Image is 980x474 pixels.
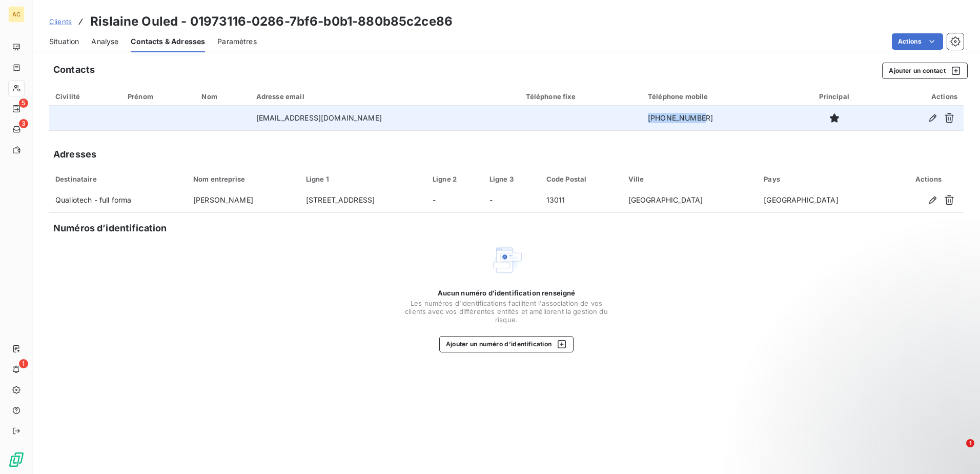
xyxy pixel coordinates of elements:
[758,188,893,213] td: [GEOGRAPHIC_DATA]
[90,12,453,31] h3: Rislaine Ouled - 01973116-0286-7bf6-b0b1-880b85c2ce86
[628,175,751,183] div: Ville
[49,36,79,47] span: Situation
[131,36,205,47] span: Contacts & Adresses
[892,33,943,50] button: Actions
[433,175,477,183] div: Ligne 2
[489,175,534,183] div: Ligne 3
[438,289,576,297] span: Aucun numéro d’identification renseigné
[439,336,574,352] button: Ajouter un numéro d’identification
[250,106,520,130] td: [EMAIL_ADDRESS][DOMAIN_NAME]
[55,175,181,183] div: Destinataire
[187,188,300,213] td: [PERSON_NAME]
[8,451,25,468] img: Logo LeanPay
[53,63,95,77] h5: Contacts
[306,175,420,183] div: Ligne 1
[49,16,72,27] a: Clients
[8,6,25,23] div: AC
[546,175,616,183] div: Code Postal
[201,92,243,101] div: Nom
[53,221,167,235] h5: Numéros d’identification
[882,63,968,79] button: Ajouter un contact
[526,92,636,101] div: Téléphone fixe
[540,188,622,213] td: 13011
[642,106,793,130] td: [PHONE_NUMBER]
[53,147,96,162] h5: Adresses
[19,98,28,108] span: 5
[900,175,957,183] div: Actions
[490,244,523,276] img: Empty state
[764,175,887,183] div: Pays
[622,188,758,213] td: [GEOGRAPHIC_DATA]
[799,92,869,101] div: Principal
[966,439,974,447] span: 1
[55,92,115,101] div: Civilité
[19,359,28,368] span: 1
[193,175,294,183] div: Nom entreprise
[300,188,426,213] td: [STREET_ADDRESS]
[775,374,980,446] iframe: Intercom notifications message
[128,92,189,101] div: Prénom
[945,439,970,464] iframe: Intercom live chat
[483,188,540,213] td: -
[404,299,609,324] span: Les numéros d'identifications facilitent l'association de vos clients avec vos différentes entité...
[256,92,514,101] div: Adresse email
[49,17,72,26] span: Clients
[19,119,28,128] span: 3
[217,36,257,47] span: Paramètres
[882,92,957,101] div: Actions
[426,188,483,213] td: -
[91,36,118,47] span: Analyse
[49,188,187,213] td: Qualiotech - full forma
[648,92,787,101] div: Téléphone mobile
